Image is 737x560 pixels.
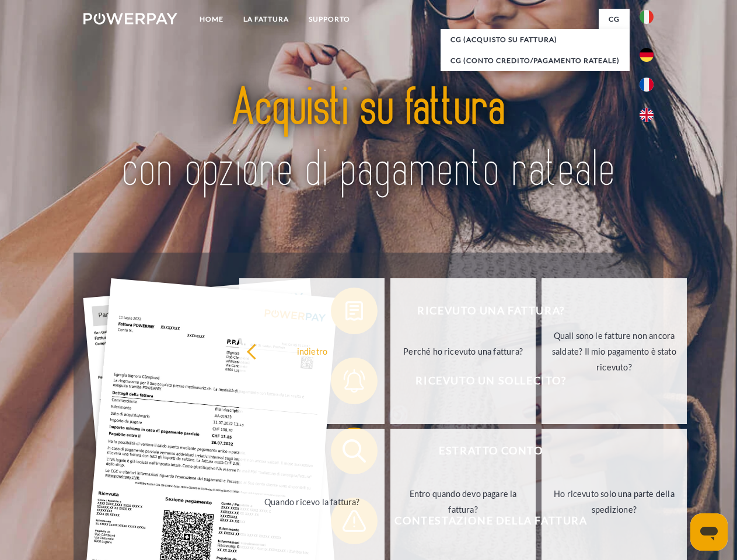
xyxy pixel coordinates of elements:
[542,278,687,424] a: Quali sono le fatture non ancora saldate? Il mio pagamento è stato ricevuto?
[640,10,654,24] img: it
[397,486,529,517] div: Entro quando devo pagare la fattura?
[111,56,626,223] img: title-powerpay_it.svg
[640,78,654,92] img: fr
[549,327,680,374] div: Quali sono le fatture non ancora saldate? Il mio pagamento è stato ricevuto?
[233,9,299,30] a: LA FATTURA
[441,50,630,71] a: CG (Conto Credito/Pagamento rateale)
[246,343,378,359] div: indietro
[190,9,233,30] a: Home
[549,486,680,517] div: Ho ricevuto solo una parte della spedizione?
[441,29,630,50] a: CG (Acquisto su fattura)
[246,494,378,509] div: Quando ricevo la fattura?
[599,9,630,30] a: CG
[83,13,177,24] img: logo-powerpay-white.svg
[397,343,529,359] div: Perché ho ricevuto una fattura?
[299,9,360,30] a: Supporto
[640,108,654,122] img: en
[640,48,654,62] img: de
[690,513,728,551] iframe: Pulsante per aprire la finestra di messaggistica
